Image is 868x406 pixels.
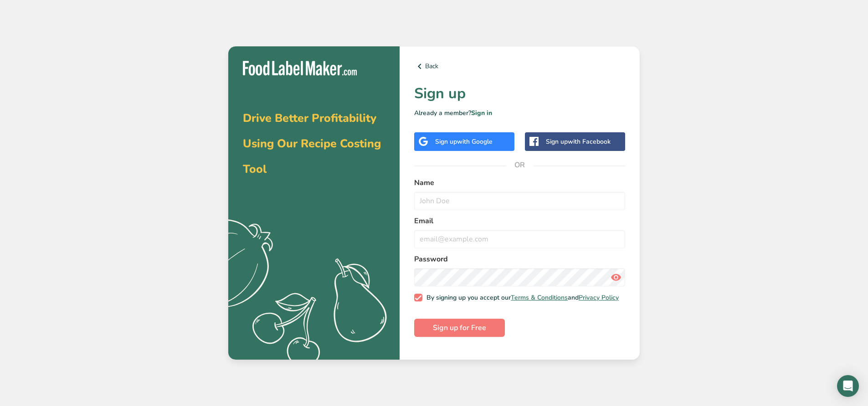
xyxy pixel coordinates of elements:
[511,293,568,302] a: Terms & Conditions
[243,61,357,76] img: Food Label Maker
[414,216,625,226] label: Email
[435,137,493,146] div: Sign up
[243,110,381,177] span: Drive Better Profitability Using Our Recipe Costing Tool
[414,319,505,337] button: Sign up for Free
[414,230,625,248] input: email@example.com
[414,61,625,72] a: Back
[506,151,534,179] span: OR
[457,137,493,146] span: with Google
[546,137,611,146] div: Sign up
[579,293,619,302] a: Privacy Policy
[414,177,625,188] label: Name
[422,294,619,302] span: By signing up you accept our and
[471,109,492,117] a: Sign in
[568,137,611,146] span: with Facebook
[414,192,625,210] input: John Doe
[837,375,859,397] div: Open Intercom Messenger
[433,322,486,333] span: Sign up for Free
[414,254,625,265] label: Password
[414,83,625,105] h1: Sign up
[414,108,625,118] p: Already a member?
